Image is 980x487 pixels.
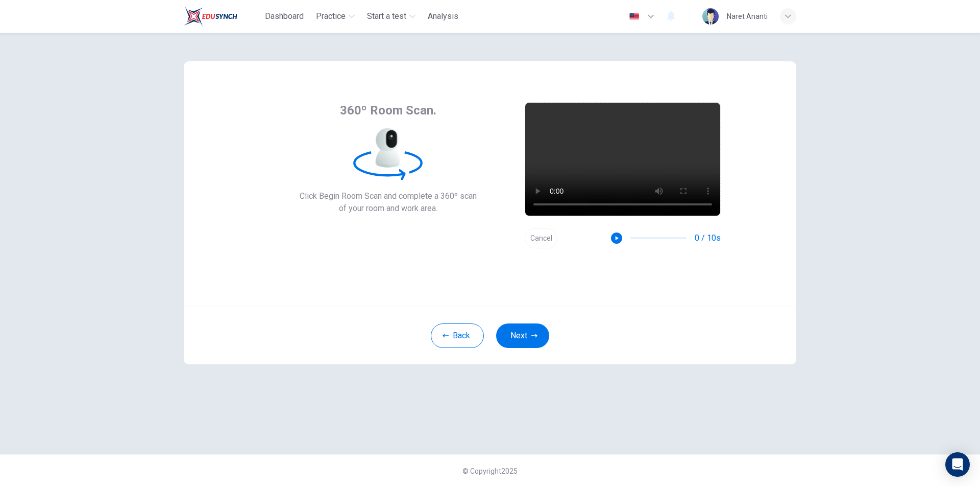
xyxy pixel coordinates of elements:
button: Cancel [525,228,557,248]
span: of your room and work area. [300,202,477,215]
button: Analysis [424,7,462,26]
span: Dashboard [265,10,304,22]
span: 0 / 10s [695,232,721,244]
button: Start a test [363,7,420,26]
span: Practice [316,10,346,22]
img: Profile picture [702,8,719,25]
span: 360º Room Scan. [340,102,436,119]
button: Dashboard [261,7,308,26]
span: Click Begin Room Scan and complete a 360º scan [300,190,477,202]
button: Practice [312,7,359,26]
a: Train Test logo [184,6,261,27]
div: Naret Ananti [727,10,768,22]
span: © Copyright 2025 [462,467,518,475]
img: Train Test logo [184,6,237,27]
img: en [628,13,641,20]
span: Start a test [367,10,406,22]
div: Open Intercom Messenger [945,452,970,477]
span: Analysis [428,10,458,22]
button: Next [496,323,549,348]
button: Back [431,323,484,348]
